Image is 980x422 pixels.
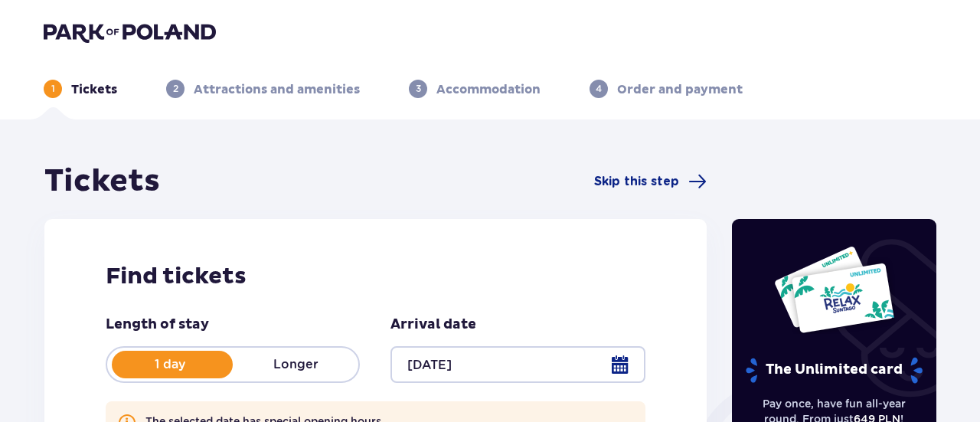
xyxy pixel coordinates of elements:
p: 4 [596,82,602,96]
p: The Unlimited card [744,357,924,384]
p: Accommodation [436,81,541,98]
h1: Tickets [44,162,160,201]
p: Attractions and amenities [194,81,360,98]
p: 2 [173,82,178,96]
div: 2Attractions and amenities [166,80,360,98]
p: Longer [233,356,358,373]
p: Tickets [71,81,117,98]
span: Skip this step [594,173,679,190]
p: Order and payment [617,81,743,98]
p: Arrival date [390,316,476,334]
img: Park of Poland logo [44,21,216,43]
h2: Find tickets [106,262,645,291]
p: Length of stay [106,316,209,334]
img: Two entry cards to Suntago with the word 'UNLIMITED RELAX', featuring a white background with tro... [773,245,895,334]
p: 1 [51,82,55,96]
p: 3 [416,82,421,96]
div: 1Tickets [44,80,117,98]
p: 1 day [107,356,233,373]
div: 3Accommodation [409,80,541,98]
div: 4Order and payment [590,80,743,98]
a: Skip this step [594,172,707,191]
